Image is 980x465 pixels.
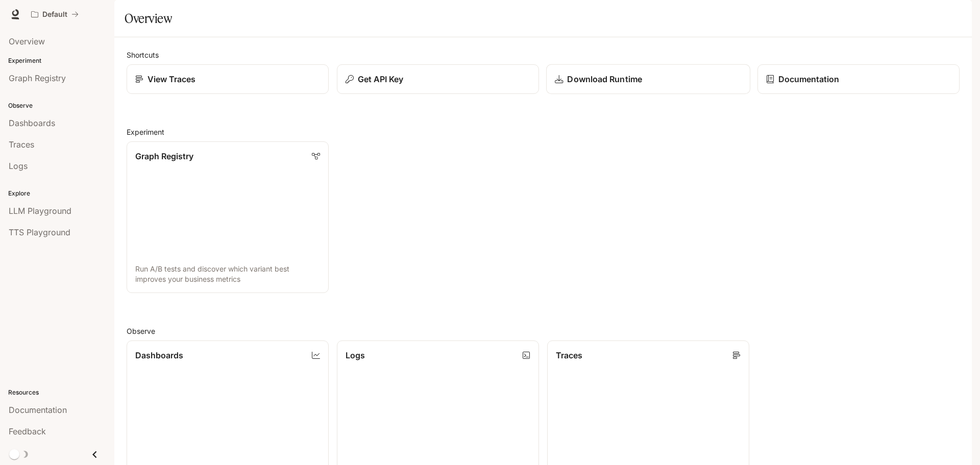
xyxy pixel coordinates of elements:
p: Run A/B tests and discover which variant best improves your business metrics [135,264,320,284]
p: Graph Registry [135,150,193,162]
p: Traces [556,349,582,361]
p: Logs [346,349,365,361]
a: Graph RegistryRun A/B tests and discover which variant best improves your business metrics [127,141,329,293]
a: Documentation [757,64,960,94]
h2: Observe [127,326,960,336]
p: View Traces [148,73,195,85]
a: Download Runtime [546,64,750,94]
p: Default [42,10,67,19]
p: Download Runtime [567,73,642,85]
h1: Overview [125,8,172,29]
p: Documentation [778,73,839,85]
h2: Experiment [127,127,960,137]
button: All workspaces [27,4,83,25]
button: Get API Key [337,64,539,94]
p: Dashboards [135,349,183,361]
a: View Traces [127,64,329,94]
h2: Shortcuts [127,50,960,60]
p: Get API Key [358,73,403,85]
